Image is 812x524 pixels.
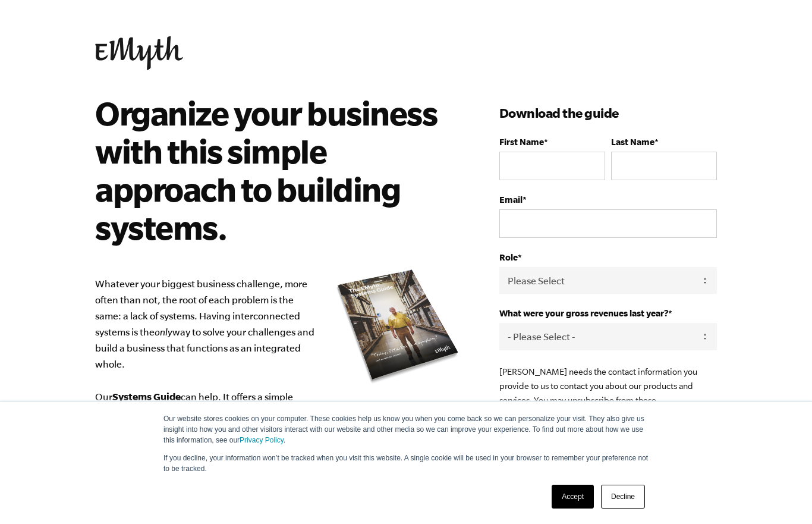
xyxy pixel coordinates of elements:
[112,391,181,402] b: Systems Guide
[163,453,649,474] p: If you decline, your information won’t be tracked when you visit this website. A single cookie wi...
[499,194,523,205] span: Email
[95,94,446,246] h2: Organize your business with this simple approach to building systems.
[163,413,649,445] p: Our website stores cookies on your computer. These cookies help us know you when you come back so...
[499,252,518,262] span: Role
[552,485,594,509] a: Accept
[499,137,544,147] span: First Name
[601,485,645,509] a: Decline
[499,103,717,123] h3: Download the guide
[611,137,654,147] span: Last Name
[155,327,172,337] i: only
[240,436,284,444] a: Privacy Policy
[333,265,464,387] img: e-myth systems guide organize your business
[95,36,183,70] img: EMyth
[95,276,464,485] p: Whatever your biggest business challenge, more often than not, the root of each problem is the sa...
[499,365,717,436] p: [PERSON_NAME] needs the contact information you provide to us to contact you about our products a...
[499,308,668,318] span: What were your gross revenues last year?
